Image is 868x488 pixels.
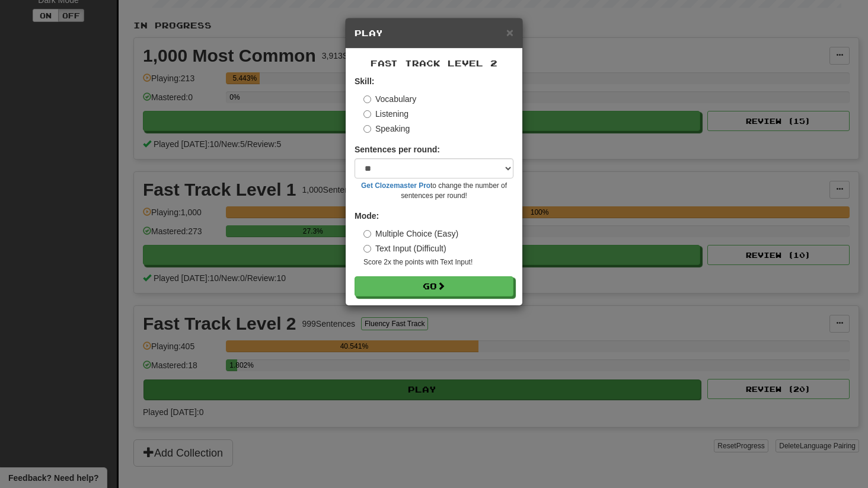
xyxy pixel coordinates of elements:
input: Multiple Choice (Easy) [363,230,371,238]
a: Get Clozemaster Pro [361,181,430,190]
span: Fast Track Level 2 [371,58,497,68]
label: Vocabulary [363,93,416,105]
h5: Play [355,27,513,39]
input: Text Input (Difficult) [363,245,371,253]
strong: Skill: [355,76,374,86]
input: Speaking [363,125,371,133]
label: Sentences per round: [355,143,440,155]
strong: Mode: [355,211,379,221]
small: to change the number of sentences per round! [355,181,513,201]
button: Close [506,26,513,39]
input: Vocabulary [363,95,371,103]
button: Go [355,276,513,296]
small: Score 2x the points with Text Input ! [363,257,513,267]
span: × [506,25,513,39]
label: Listening [363,108,409,120]
label: Text Input (Difficult) [363,243,446,254]
label: Speaking [363,123,410,135]
input: Listening [363,110,371,118]
label: Multiple Choice (Easy) [363,228,458,240]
